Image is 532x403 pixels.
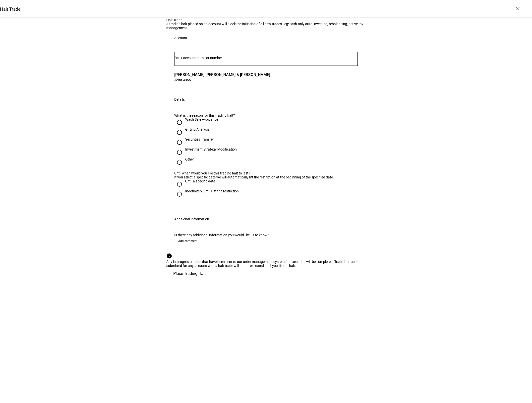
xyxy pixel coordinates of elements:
div: Indefinitely, until I lift the restriction [185,189,239,193]
span: Joint 4355 [175,78,270,82]
div: Account [175,36,187,40]
div: Other [185,157,194,161]
div: What is the reason for this trading halt? [175,113,358,117]
div: Investment Strategy Modification [185,147,237,151]
span: Add comment [178,237,198,245]
mat-icon: info [167,253,177,259]
div: × [514,4,522,12]
div: Is there any additional information you would like us to know? [175,233,358,237]
div: Securities Transfer [185,137,214,141]
button: Place Trading Halt [167,268,213,280]
div: Details [175,97,185,101]
div: Gifting Analysis [185,127,210,131]
div: Until a specific date [185,179,215,183]
span: [PERSON_NAME] [PERSON_NAME] & [PERSON_NAME] [175,72,270,78]
button: Add comment [175,237,202,245]
div: Halt Trade [167,18,366,22]
div: If you select a specific date we will automatically lift the restriction at the beginning of the ... [175,175,358,179]
input: Number [175,56,358,60]
div: Until when would you like this trading halt to last? [175,171,358,175]
span: Place Trading Halt [174,268,206,280]
div: Wash Sale Avoidance [185,117,218,121]
div: Any in-progress trades that have been sent to our order management system for execution will be c... [167,260,366,268]
div: Additional Information [175,217,209,221]
div: A trading halt placed on an account will block the initiation of all new trades - eg: cash-only a... [167,22,366,30]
